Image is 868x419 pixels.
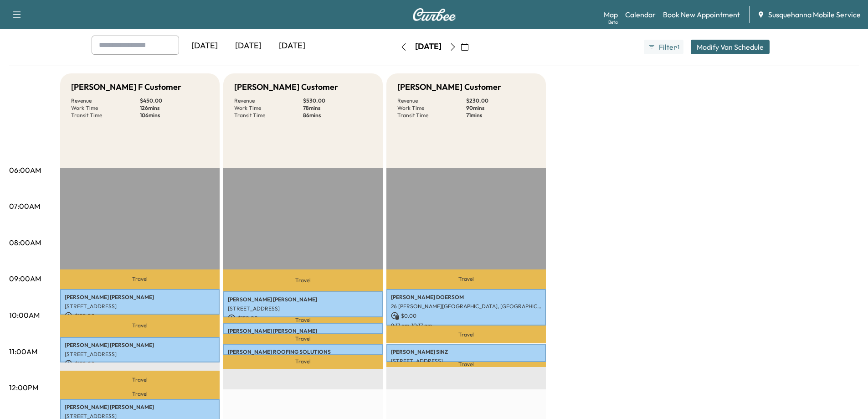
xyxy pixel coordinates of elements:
span: Filter [659,41,675,52]
p: 26 [PERSON_NAME][GEOGRAPHIC_DATA], [GEOGRAPHIC_DATA], [GEOGRAPHIC_DATA], [GEOGRAPHIC_DATA] [391,303,541,310]
p: [PERSON_NAME] SINZ [391,348,541,356]
p: Travel [386,362,546,367]
p: Transit Time [71,112,140,119]
div: [DATE] [270,36,314,57]
div: [DATE] [226,36,270,57]
p: [STREET_ADDRESS] [65,303,215,310]
p: 86 mins [303,112,372,119]
p: 78 mins [303,104,372,112]
div: [DATE] [183,36,226,57]
p: [PERSON_NAME] DOERSOM [391,294,541,301]
p: 126 mins [140,104,209,112]
a: MapBeta [604,9,618,20]
p: [STREET_ADDRESS] [391,357,541,365]
p: 10:00AM [9,310,40,321]
p: [PERSON_NAME] [PERSON_NAME] [65,294,215,301]
div: Beta [608,19,618,26]
a: Calendar [625,9,656,20]
p: [PERSON_NAME] [PERSON_NAME] [65,403,215,411]
p: Travel [386,269,546,289]
p: [PERSON_NAME] [PERSON_NAME] [228,327,378,335]
p: Work Time [234,104,303,112]
p: $ 230.00 [466,97,535,104]
img: Curbee Logo [412,8,456,21]
p: $ 450.00 [140,97,209,104]
p: Work Time [71,104,140,112]
p: 08:00AM [9,237,41,248]
p: 90 mins [466,104,535,112]
button: Filter●1 [644,40,683,54]
p: Revenue [71,97,140,104]
h5: [PERSON_NAME] F Customer [71,81,181,93]
p: Travel [223,269,383,291]
p: 06:00AM [9,165,41,176]
p: Travel [386,326,546,343]
p: Revenue [234,97,303,104]
p: 71 mins [466,112,535,119]
p: $ 0.00 [391,312,541,320]
p: Revenue [397,97,466,104]
p: Travel [60,371,220,389]
p: [STREET_ADDRESS] [228,305,378,312]
p: 9:17 am - 10:17 am [391,322,541,329]
p: [PERSON_NAME] [PERSON_NAME] [228,296,378,303]
span: 1 [678,43,679,51]
p: 09:00AM [9,273,41,284]
p: $ 150.00 [65,312,215,320]
p: [PERSON_NAME] ROOFING SOLUTIONS [228,348,378,356]
p: [PERSON_NAME] [PERSON_NAME] [65,341,215,349]
p: 11:00AM [9,346,37,357]
p: $ 530.00 [303,97,372,104]
span: Susquehanna Mobile Service [768,9,861,20]
p: Travel [60,315,220,336]
p: [STREET_ADDRESS] [65,351,215,358]
p: Travel [223,355,383,369]
p: $ 150.00 [228,314,378,322]
p: Travel [60,389,220,399]
p: Work Time [397,104,466,112]
p: Travel [223,334,383,344]
h5: [PERSON_NAME] Customer [397,81,501,93]
h5: [PERSON_NAME] Customer [234,81,338,93]
p: Transit Time [397,112,466,119]
p: Transit Time [234,112,303,119]
p: Travel [60,269,220,289]
p: 106 mins [140,112,209,119]
a: Book New Appointment [663,9,740,20]
p: $ 150.00 [65,360,215,368]
div: [DATE] [415,41,442,52]
p: Travel [223,317,383,323]
span: ● [675,45,677,49]
p: 07:00AM [9,201,40,212]
p: 12:00PM [9,382,38,393]
button: Modify Van Schedule [691,40,770,54]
